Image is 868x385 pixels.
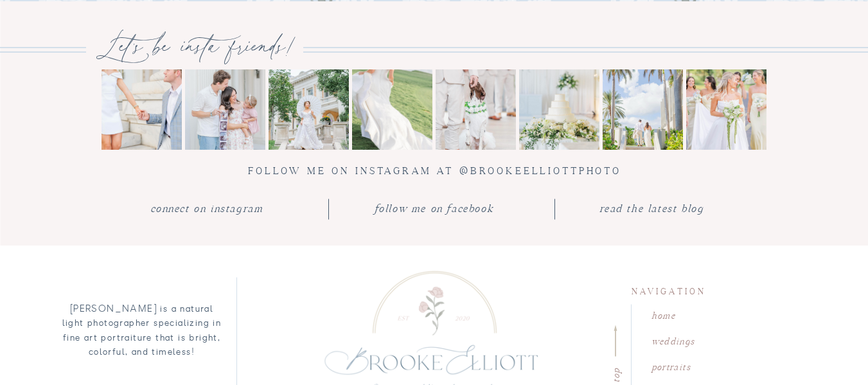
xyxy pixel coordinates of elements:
[651,308,725,320] a: home
[147,200,267,219] a: Connect on instagram
[102,69,182,150] img: Emma and Kase’s engagement session at the Birmingham Botanical Gardens and a gorgeous downtown ch...
[62,302,222,378] p: [PERSON_NAME] is a natural light photographer specializing in fine art portraiture that is bright...
[78,27,314,65] p: Let's be insta friends!
[632,283,705,296] p: Navigation
[603,69,683,150] img: These hot days are reminding me of one of the hottest but most beautiful wedding days of 2024!! P...
[592,200,711,219] a: read the latest blog
[651,334,725,346] a: weddings
[352,69,432,150] img: Who doesn’t love a blooper reel?!?!😂 Isaac outdid himself on this one! Enjoy 🤍🫶🏼 #nashvilleweddin...
[651,359,725,372] a: portraits
[375,200,494,219] a: follow me on facebook
[185,69,265,150] img: Baby #2 coming this spring💐 Being parents is our favorite thing, and now we get to be parents to ...
[686,69,766,150] img: The best candid moment of Sarah and Jack’s wedding🤣 Being a wife is such a rewarding experience e...
[269,69,349,150] img: A moment for the bride..🤍 Days 1 and 2 at this Colorado retreat have been so life giving, inspira...
[519,69,599,150] img: The most beautiful coastal wedding day in small town Alabama. Words cannot begin to describe the ...
[232,163,638,182] p: Follow me on instagram at @brookeelliottphoto
[436,69,516,150] img: Fancy gave main character energy all day, and none of us were upset about it☺️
